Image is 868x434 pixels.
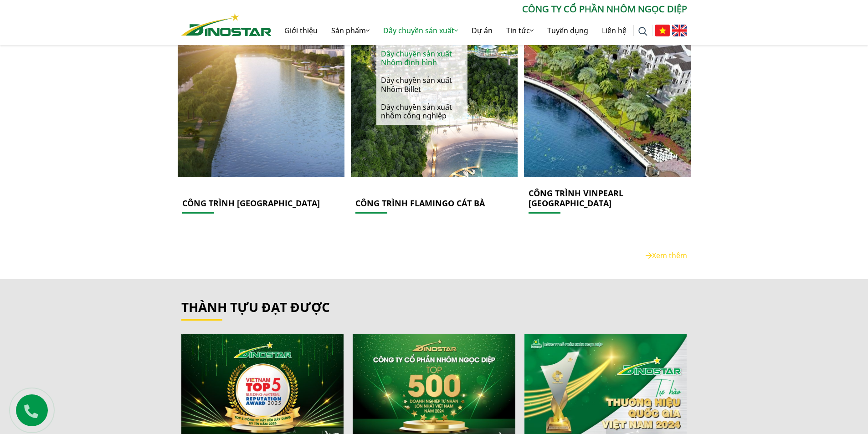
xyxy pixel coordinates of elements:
[181,11,272,36] a: Nhôm Dinostar
[646,250,687,260] a: Xem thêm
[595,16,633,45] a: Liên hệ
[182,198,320,209] a: CÔNG TRÌNH [GEOGRAPHIC_DATA]
[376,71,467,98] a: Dây chuyền sản xuất Nhôm Billet
[181,13,272,36] img: Nhôm Dinostar
[499,16,540,45] a: Tin tức
[355,198,485,209] a: CÔNG TRÌNH FLAMINGO CÁT BÀ
[529,188,623,209] a: CÔNG TRÌNH VINPEARL [GEOGRAPHIC_DATA]
[540,16,595,45] a: Tuyển dụng
[181,298,330,316] a: thành tựu đạt được
[272,2,687,16] p: CÔNG TY CỔ PHẦN NHÔM NGỌC DIỆP
[376,45,467,71] a: Dây chuyền sản xuất Nhôm định hình
[376,16,465,45] a: Dây chuyền sản xuất
[376,98,467,125] a: Dây chuyền sản xuất nhôm công nghiệp
[638,27,647,36] img: search
[672,25,687,36] img: English
[465,16,499,45] a: Dự án
[655,25,670,36] img: Tiếng Việt
[324,16,376,45] a: Sản phẩm
[277,16,324,45] a: Giới thiệu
